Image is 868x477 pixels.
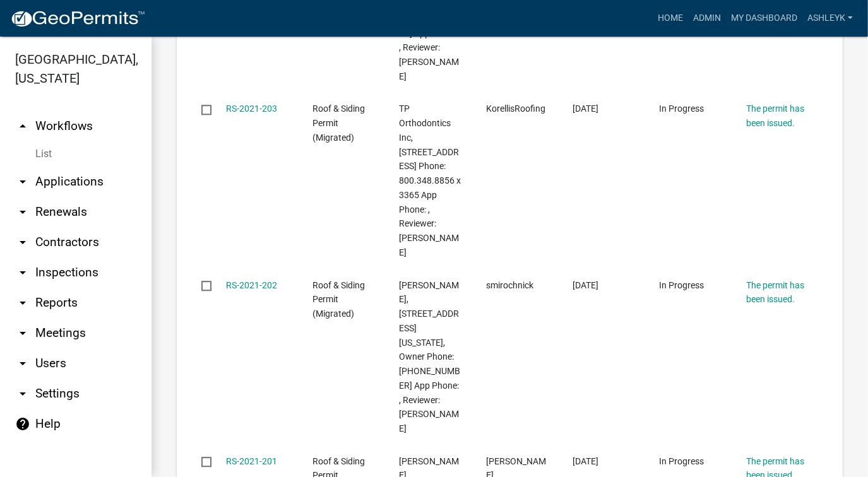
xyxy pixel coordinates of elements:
[486,280,533,290] span: smirochnick
[573,103,598,114] span: 04/27/2021
[486,103,545,114] span: KorellisRoofing
[746,280,804,305] a: The permit has been issued.
[226,456,277,466] a: RS-2021-201
[226,280,277,290] a: RS-2021-202
[15,416,30,432] i: help
[312,103,365,143] span: Roof & Siding Permit (Migrated)
[659,103,704,114] span: In Progress
[15,174,30,189] i: arrow_drop_down
[15,204,30,220] i: arrow_drop_down
[688,6,726,30] a: Admin
[726,6,802,30] a: My Dashboard
[659,280,704,290] span: In Progress
[659,456,704,466] span: In Progress
[15,326,30,341] i: arrow_drop_down
[226,103,277,114] a: RS-2021-203
[15,295,30,310] i: arrow_drop_down
[746,103,804,128] a: The permit has been issued.
[399,103,461,257] span: TP Orthodontics Inc, 100 CENTER PLZ LA PORTE 46350, Owner Phone: 800.348.8856 x 3365 App Phone: ,...
[399,280,460,434] span: Navickas Asta, 109 TWILIGHT DR MICHIGAN CITY 46360, Owner Phone: 7082120222 App Phone: , Reviewer...
[15,356,30,371] i: arrow_drop_down
[15,265,30,280] i: arrow_drop_down
[15,119,30,134] i: arrow_drop_up
[802,6,858,30] a: AshleyK
[573,456,598,466] span: 04/27/2021
[312,280,365,319] span: Roof & Siding Permit (Migrated)
[653,6,688,30] a: Home
[573,280,598,290] span: 04/27/2021
[15,386,30,401] i: arrow_drop_down
[15,235,30,250] i: arrow_drop_down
